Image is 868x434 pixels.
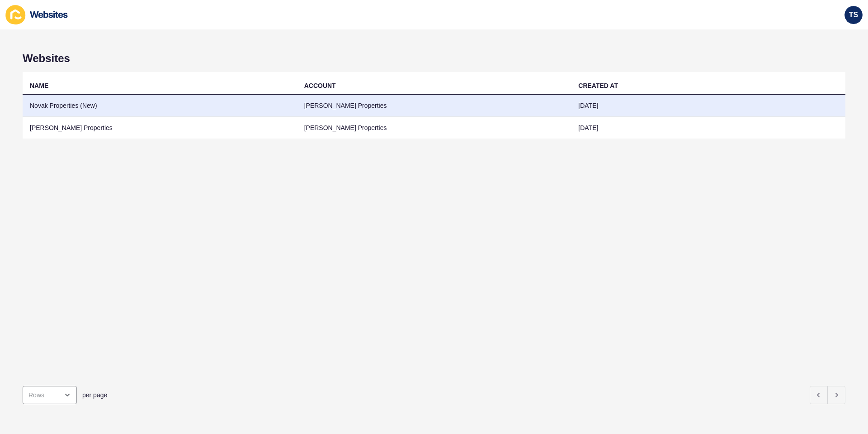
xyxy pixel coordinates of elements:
[571,95,845,117] td: [DATE]
[23,386,77,404] div: open menu
[30,81,48,90] div: NAME
[849,10,858,19] span: TS
[23,117,297,139] td: [PERSON_NAME] Properties
[304,81,336,90] div: ACCOUNT
[23,52,845,65] h1: Websites
[23,95,297,117] td: Novak Properties (New)
[571,117,845,139] td: [DATE]
[297,117,571,139] td: [PERSON_NAME] Properties
[297,95,571,117] td: [PERSON_NAME] Properties
[82,391,107,400] span: per page
[578,81,618,90] div: CREATED AT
